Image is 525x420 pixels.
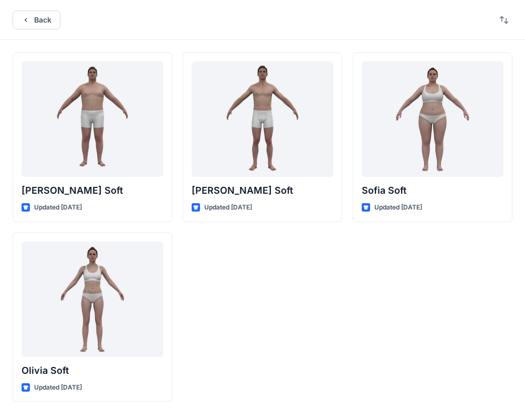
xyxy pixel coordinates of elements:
[362,183,503,198] p: Sofia Soft
[13,10,60,29] button: Back
[22,241,163,357] a: Olivia Soft
[192,61,333,177] a: Oliver Soft
[362,61,503,177] a: Sofia Soft
[22,61,163,177] a: Joseph Soft
[34,202,82,213] p: Updated [DATE]
[204,202,252,213] p: Updated [DATE]
[22,183,163,198] p: [PERSON_NAME] Soft
[374,202,422,213] p: Updated [DATE]
[34,382,82,393] p: Updated [DATE]
[22,363,163,378] p: Olivia Soft
[192,183,333,198] p: [PERSON_NAME] Soft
